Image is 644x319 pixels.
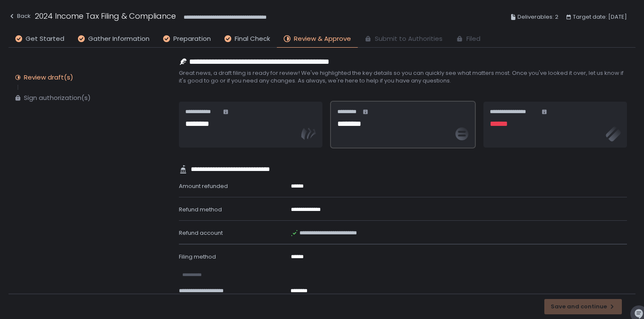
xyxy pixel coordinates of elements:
span: Deliverables: 2 [517,12,558,22]
div: Back [9,11,31,21]
button: Back [9,10,31,24]
span: Gather Information [88,34,149,44]
span: Refund method [179,205,222,214]
div: Review draft(s) [24,73,73,82]
span: Refund account [179,229,223,237]
div: Sign authorization(s) [24,94,91,102]
h1: 2024 Income Tax Filing & Compliance [35,10,176,22]
span: Filing method [179,253,216,261]
span: Filed [466,34,480,44]
span: Get Started [26,34,64,44]
span: Review & Approve [294,34,351,44]
span: Great news, a draft filing is ready for review! We've highlighted the key details so you can quic... [179,69,627,85]
span: Submit to Authorities [375,34,443,44]
span: Amount refunded [179,182,228,190]
span: Preparation [173,34,211,44]
span: Final Check [235,34,270,44]
span: Target date: [DATE] [573,12,627,22]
